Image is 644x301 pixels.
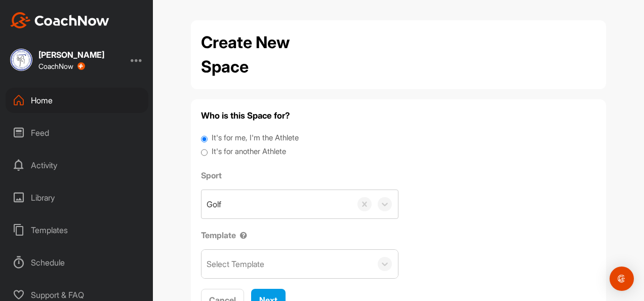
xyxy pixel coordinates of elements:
[201,229,398,241] label: Template
[6,185,148,210] div: Library
[10,12,109,28] img: CoachNow
[6,250,148,275] div: Schedule
[6,120,148,145] div: Feed
[207,198,221,210] div: Golf
[207,258,264,270] div: Select Template
[201,169,398,181] label: Sport
[6,153,148,178] div: Activity
[6,217,148,243] div: Templates
[201,109,596,122] h4: Who is this Space for?
[212,132,299,144] label: It's for me, I'm the Athlete
[38,62,85,70] div: CoachNow
[212,146,286,158] label: It's for another Athlete
[10,49,32,71] img: square_b91d554c033777275116ab573f7c46e6.jpg
[201,30,338,79] h2: Create New Space
[6,88,148,113] div: Home
[610,267,634,291] div: Open Intercom Messenger
[38,51,104,59] div: [PERSON_NAME]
